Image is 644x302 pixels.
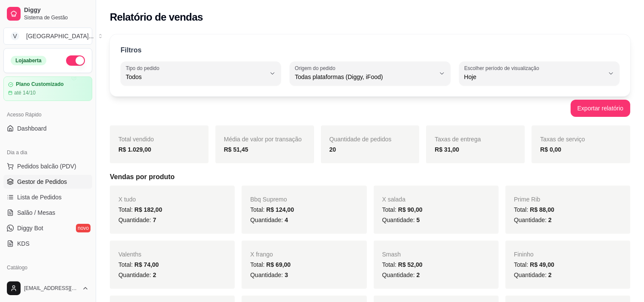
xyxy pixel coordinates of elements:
[435,136,481,143] span: Taxas de entrega
[66,55,85,66] button: Alterar Status
[16,81,63,88] article: Plano Customizado
[266,261,291,268] span: R$ 69,00
[17,239,30,248] span: KDS
[435,146,459,153] strong: R$ 31,00
[17,162,76,171] span: Pedidos balcão (PDV)
[459,61,620,85] button: Escolher período de visualizaçãoHoje
[118,251,141,258] span: Valenths
[110,172,630,182] h5: Vendas por produto
[118,261,159,268] span: Total:
[530,261,554,268] span: R$ 49,00
[153,217,156,223] span: 7
[3,108,92,122] div: Acesso Rápido
[330,146,336,153] strong: 20
[514,206,554,213] span: Total:
[224,146,248,153] strong: R$ 51,45
[382,217,420,223] span: Quantidade:
[284,217,288,223] span: 4
[126,64,162,72] label: Tipo do pedido
[134,206,162,213] span: R$ 182,00
[3,261,92,275] div: Catálogo
[118,217,156,223] span: Quantidade:
[514,217,552,223] span: Quantidade:
[250,206,294,213] span: Total:
[17,193,62,201] span: Lista de Pedidos
[250,251,273,258] span: X frango
[17,124,47,133] span: Dashboard
[284,271,288,278] span: 3
[530,206,554,213] span: R$ 88,00
[118,146,151,153] strong: R$ 1.029,00
[540,146,561,153] strong: R$ 0,00
[382,251,401,258] span: Smash
[24,6,89,14] span: Diggy
[134,261,159,268] span: R$ 74,00
[250,196,287,203] span: Bbq Supremo
[118,271,156,278] span: Quantidade:
[3,237,92,250] a: KDS
[266,206,294,213] span: R$ 124,00
[3,122,92,135] a: Dashboard
[3,221,92,235] a: Diggy Botnovo
[330,136,392,143] span: Quantidade de pedidos
[3,3,92,24] a: DiggySistema de Gestão
[382,271,420,278] span: Quantidade:
[224,136,302,143] span: Média de valor por transação
[118,206,162,213] span: Total:
[514,196,540,203] span: Prime Rib
[398,206,423,213] span: R$ 90,00
[3,27,92,45] button: Select a team
[26,32,94,40] div: [GEOGRAPHIC_DATA] ...
[382,196,405,203] span: X salada
[11,56,46,65] div: Loja aberta
[118,136,154,143] span: Total vendido
[382,261,423,268] span: Total:
[3,76,92,101] a: Plano Customizadoaté 14/10
[250,271,288,278] span: Quantidade:
[548,217,552,223] span: 2
[17,177,67,186] span: Gestor de Pedidos
[14,89,36,96] article: até 14/10
[295,64,338,72] label: Origem do pedido
[11,32,19,40] span: V
[398,261,423,268] span: R$ 52,00
[153,271,156,278] span: 2
[514,271,552,278] span: Quantidade:
[540,136,585,143] span: Taxas de serviço
[17,208,55,217] span: Salão / Mesas
[464,64,542,72] label: Escolher período de visualização
[3,146,92,159] div: Dia a dia
[514,251,534,258] span: Fininho
[121,45,142,55] p: Filtros
[3,206,92,220] a: Salão / Mesas
[382,206,423,213] span: Total:
[17,224,43,232] span: Diggy Bot
[250,217,288,223] span: Quantidade:
[24,14,89,21] span: Sistema de Gestão
[417,271,420,278] span: 2
[514,261,554,268] span: Total:
[548,271,552,278] span: 2
[3,278,92,299] button: [EMAIL_ADDRESS][DOMAIN_NAME]
[571,100,630,117] button: Exportar relatório
[295,73,435,81] span: Todas plataformas (Diggy, iFood)
[110,10,203,24] h2: Relatório de vendas
[3,190,92,204] a: Lista de Pedidos
[464,73,604,81] span: Hoje
[126,73,266,81] span: Todos
[417,217,420,223] span: 5
[121,61,281,85] button: Tipo do pedidoTodos
[118,196,136,203] span: X tudo
[3,175,92,189] a: Gestor de Pedidos
[24,285,79,292] span: [EMAIL_ADDRESS][DOMAIN_NAME]
[290,61,450,85] button: Origem do pedidoTodas plataformas (Diggy, iFood)
[3,159,92,173] button: Pedidos balcão (PDV)
[250,261,290,268] span: Total:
